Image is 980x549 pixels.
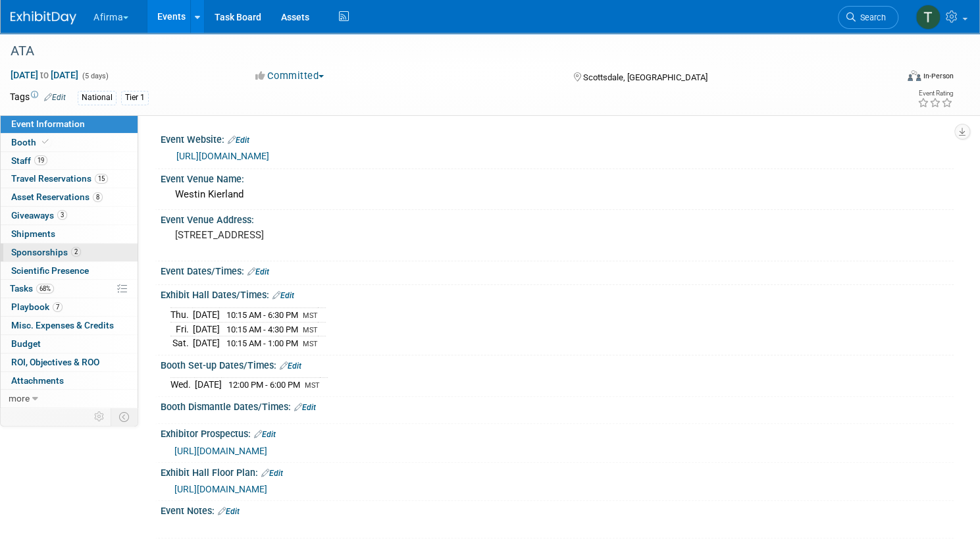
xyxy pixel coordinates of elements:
span: [DATE] [DATE] [10,69,79,81]
span: 10:15 AM - 4:30 PM [226,325,298,334]
span: Misc. Expenses & Credits [11,320,114,330]
span: Search [856,13,886,22]
td: Tags [10,90,66,105]
span: MST [303,311,318,320]
img: Taylor Sebesta [916,5,941,30]
pre: [STREET_ADDRESS] [175,229,477,241]
td: Sat. [170,336,193,350]
td: [DATE] [195,378,222,392]
div: Event Rating [917,90,953,97]
td: Wed. [170,378,195,392]
a: [URL][DOMAIN_NAME] [174,446,267,456]
td: Thu. [170,307,193,322]
a: Booth [1,134,138,151]
span: Budget [11,338,41,349]
a: Staff19 [1,152,138,170]
a: Edit [261,469,283,478]
span: Scientific Presence [11,265,89,276]
a: Misc. Expenses & Credits [1,317,138,334]
a: Search [838,6,898,29]
button: Committed [251,69,329,83]
td: [DATE] [193,307,220,322]
div: Event Venue Address: [161,210,954,226]
a: Asset Reservations8 [1,188,138,206]
img: Format-Inperson.png [908,70,921,81]
span: 12:00 PM - 6:00 PM [228,380,300,390]
span: Attachments [11,375,64,386]
a: Sponsorships2 [1,244,138,261]
td: Fri. [170,322,193,336]
a: [URL][DOMAIN_NAME] [174,484,267,494]
a: Tasks68% [1,280,138,298]
span: 3 [57,210,67,220]
td: [DATE] [193,336,220,350]
span: Playbook [11,301,63,312]
span: Travel Reservations [11,173,108,184]
a: Shipments [1,225,138,243]
div: Event Format [813,68,954,88]
span: Asset Reservations [11,192,103,202]
div: Booth Set-up Dates/Times: [161,355,954,373]
a: Edit [272,291,294,300]
a: Edit [247,267,269,276]
td: Personalize Event Tab Strip [88,408,111,425]
span: Giveaways [11,210,67,221]
span: 10:15 AM - 1:00 PM [226,338,298,348]
span: 7 [53,302,63,312]
i: Booth reservation complete [42,138,49,145]
div: In-Person [923,71,954,81]
span: Event Information [11,118,85,129]
span: ROI, Objectives & ROO [11,357,99,367]
a: Attachments [1,372,138,390]
a: [URL][DOMAIN_NAME] [176,151,269,161]
div: Tier 1 [121,91,149,105]
span: MST [303,340,318,348]
span: Shipments [11,228,55,239]
span: Staff [11,155,47,166]
span: more [9,393,30,404]
span: 68% [36,284,54,294]
div: ATA [6,39,873,63]
a: more [1,390,138,407]
div: Booth Dismantle Dates/Times: [161,397,954,414]
img: ExhibitDay [11,11,76,24]
span: to [38,70,51,80]
span: 8 [93,192,103,202]
a: Edit [254,430,276,439]
span: 19 [34,155,47,165]
span: Sponsorships [11,247,81,257]
a: Budget [1,335,138,353]
div: Event Website: [161,130,954,147]
a: Edit [218,507,240,516]
span: 10:15 AM - 6:30 PM [226,310,298,320]
div: Event Notes: [161,501,954,518]
a: Giveaways3 [1,207,138,224]
td: Toggle Event Tabs [111,408,138,425]
td: [DATE] [193,322,220,336]
a: Playbook7 [1,298,138,316]
span: Booth [11,137,51,147]
span: Tasks [10,283,54,294]
a: Edit [294,403,316,412]
div: National [78,91,116,105]
div: Event Venue Name: [161,169,954,186]
div: Westin Kierland [170,184,944,205]
span: MST [303,326,318,334]
span: 15 [95,174,108,184]
span: MST [305,381,320,390]
a: ROI, Objectives & ROO [1,353,138,371]
a: Scientific Presence [1,262,138,280]
div: Exhibit Hall Dates/Times: [161,285,954,302]
a: Edit [44,93,66,102]
div: Exhibit Hall Floor Plan: [161,463,954,480]
span: 2 [71,247,81,257]
a: Edit [228,136,249,145]
a: Travel Reservations15 [1,170,138,188]
a: Event Information [1,115,138,133]
span: Scottsdale, [GEOGRAPHIC_DATA] [583,72,708,82]
div: Exhibitor Prospectus: [161,424,954,441]
span: (5 days) [81,72,109,80]
a: Edit [280,361,301,371]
